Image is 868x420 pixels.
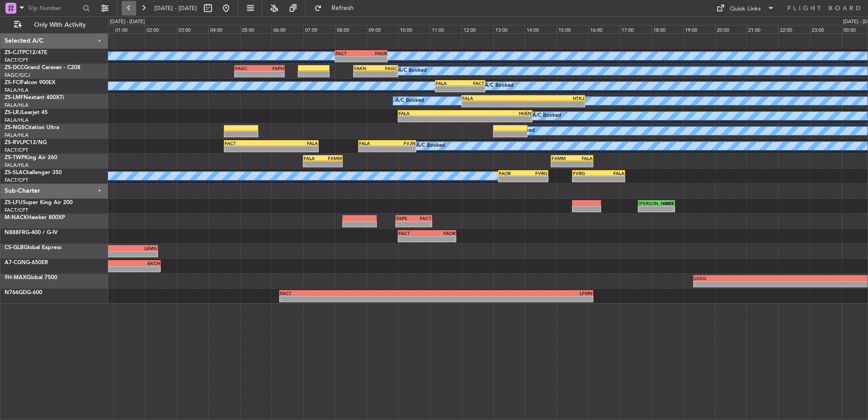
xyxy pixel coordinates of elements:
[28,1,80,15] input: Trip Number
[427,230,455,236] div: FAOR
[225,140,271,146] div: FACT
[683,25,715,33] div: 19:00
[460,86,484,92] div: -
[304,161,323,167] div: -
[5,87,29,94] a: FALA/HLA
[573,170,598,176] div: FVRG
[5,230,25,235] span: N888FR
[5,155,57,160] a: ZS-TWPKing Air 260
[5,140,23,145] span: ZS-RVL
[359,140,387,146] div: FALA
[5,65,80,70] a: ZS-DCCGrand Caravan - C208
[399,110,465,116] div: FALA
[5,80,55,85] a: ZS-FCIFalcon 900EX
[208,25,240,33] div: 04:00
[499,170,523,176] div: FAOR
[5,177,28,184] a: FACT/CPT
[5,117,29,124] a: FALA/HLA
[399,236,427,242] div: -
[5,72,30,79] a: FAGC/GCJ
[810,25,842,33] div: 23:00
[598,170,624,176] div: FALA
[354,71,376,77] div: -
[5,290,27,295] span: N766GD
[367,25,399,33] div: 09:00
[746,25,778,33] div: 21:00
[588,25,620,33] div: 16:00
[778,25,810,33] div: 22:00
[5,170,23,175] span: ZS-SLA
[399,116,465,122] div: -
[462,95,523,101] div: FALA
[271,140,318,146] div: FALA
[436,80,460,86] div: FALA
[113,25,145,33] div: 01:00
[240,25,272,33] div: 05:00
[335,56,361,62] div: -
[359,146,387,152] div: -
[5,215,27,220] span: M-NACK
[5,95,24,100] span: ZS-LMF
[398,25,430,33] div: 10:00
[354,65,376,71] div: FAKN
[620,25,651,33] div: 17:00
[436,86,460,92] div: -
[694,275,845,281] div: LSGG
[5,200,23,205] span: ZS-LFU
[414,221,431,227] div: -
[5,230,58,235] a: N888FRG-400 / G-IV
[280,290,436,296] div: FACT
[533,109,561,123] div: A/C Booked
[414,215,431,221] div: FACT
[5,260,26,265] span: A7-CGN
[656,206,674,212] div: -
[523,101,585,107] div: -
[335,25,367,33] div: 08:00
[5,207,28,214] a: FACT/CPT
[552,155,572,161] div: FXMM
[145,25,177,33] div: 02:00
[460,80,484,86] div: FACT
[572,155,592,161] div: FALA
[5,275,26,280] span: 9H-MAX
[271,146,318,152] div: -
[5,200,73,205] a: ZS-LFUSuper King Air 200
[323,161,342,167] div: -
[375,71,397,77] div: -
[5,275,57,280] a: 9H-MAXGlobal 7500
[5,102,29,109] a: FALA/HLA
[465,116,532,122] div: -
[525,25,557,33] div: 14:00
[485,79,513,93] div: A/C Booked
[5,110,22,115] span: ZS-LRJ
[430,25,462,33] div: 11:00
[730,5,761,14] div: Quick Links
[436,296,592,302] div: -
[639,200,656,206] div: [PERSON_NAME]
[310,1,365,15] button: Refresh
[395,94,424,108] div: A/C Booked
[259,65,283,71] div: FAPH
[5,170,62,175] a: ZS-SLAChallenger 350
[416,139,445,153] div: A/C Booked
[387,146,415,152] div: -
[361,50,386,56] div: FAGR
[598,176,624,182] div: -
[323,155,342,161] div: FXMM
[304,155,323,161] div: FALA
[5,245,61,250] a: CS-GLBGlobal Express
[5,125,25,130] span: ZS-NGS
[398,64,427,78] div: A/C Booked
[465,110,532,116] div: HUEN
[552,161,572,167] div: -
[235,71,259,77] div: -
[259,71,283,77] div: -
[154,4,197,12] span: [DATE] - [DATE]
[5,155,25,160] span: ZS-TWP
[335,50,361,56] div: FACT
[375,65,397,71] div: FAGC
[639,206,656,212] div: -
[5,132,29,139] a: FALA/HLA
[396,221,414,227] div: -
[523,176,547,182] div: -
